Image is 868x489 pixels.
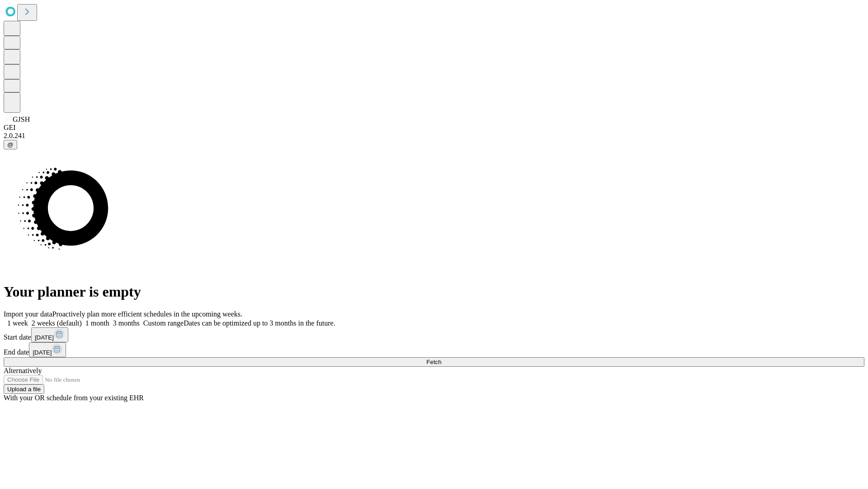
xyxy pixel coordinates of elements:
span: Custom range [143,319,184,327]
button: [DATE] [31,327,68,342]
button: Upload a file [4,384,44,394]
div: End date [4,342,864,357]
span: @ [7,141,14,148]
span: 3 months [113,319,140,327]
div: GEI [4,124,864,132]
span: Fetch [426,359,441,365]
span: 2 weeks (default) [32,319,82,327]
button: [DATE] [29,342,66,357]
button: Fetch [4,357,864,367]
span: [DATE] [35,334,54,341]
span: GJSH [13,115,30,123]
span: Import your data [4,310,52,318]
span: 1 week [7,319,28,327]
span: Proactively plan more efficient schedules in the upcoming weeks. [52,310,242,318]
div: 2.0.241 [4,132,864,140]
span: Alternatively [4,367,42,374]
span: With your OR schedule from your existing EHR [4,394,144,402]
h1: Your planner is empty [4,283,864,300]
button: @ [4,140,17,149]
span: Dates can be optimized up to 3 months in the future. [184,319,335,327]
span: 1 month [85,319,109,327]
div: Start date [4,327,864,342]
span: [DATE] [33,349,52,356]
